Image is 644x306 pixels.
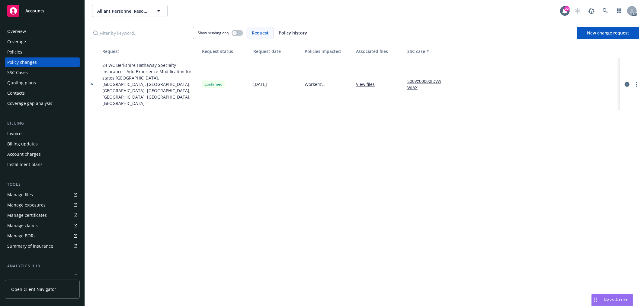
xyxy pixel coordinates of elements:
div: Coverage [7,37,26,47]
a: Quoting plans [5,78,80,88]
span: Confirmed [204,82,222,87]
a: Coverage [5,37,80,47]
div: Policy changes [7,57,37,67]
div: 22 [564,6,570,11]
button: Request date [251,44,302,58]
a: Search [599,5,611,17]
a: Manage claims [5,221,80,230]
a: 500Vz00000IDVwWIAX [407,78,448,91]
div: Manage exposures [7,200,46,210]
button: Request [100,44,200,58]
div: Request date [253,48,300,54]
a: Manage certificates [5,210,80,220]
div: Billing [5,120,80,126]
button: Associated files [354,44,405,58]
div: Contacts [7,88,25,98]
div: Manage claims [7,221,38,230]
div: Overview [7,27,26,36]
a: more [633,81,640,88]
span: Nova Assist [604,297,628,302]
a: Manage files [5,190,80,200]
a: Start snowing [572,5,584,17]
div: Coverage gap analysis [7,99,52,108]
div: Account charges [7,149,41,159]
a: Policies [5,47,80,57]
span: Show pending only [198,30,229,35]
span: Policy history [279,30,307,36]
span: New change request [587,30,629,36]
button: Policies impacted [302,44,354,58]
div: Invoices [7,129,24,138]
a: circleInformation [623,81,631,88]
span: Request [252,30,269,36]
span: Accounts [25,8,44,13]
div: Request [102,48,197,54]
div: Manage BORs [7,231,36,241]
div: Policies impacted [305,48,351,54]
button: Request status [200,44,251,58]
a: Manage BORs [5,231,80,241]
a: Account charges [5,149,80,159]
div: Manage files [7,190,33,200]
a: Installment plans [5,160,80,169]
div: Tools [5,181,80,187]
div: Drag to move [592,294,599,306]
div: Manage certificates [7,210,47,220]
a: Coverage gap analysis [5,99,80,108]
a: Manage exposures [5,200,80,210]
span: [DATE] [253,81,267,87]
a: Policy changes [5,57,80,67]
a: Accounts [5,2,80,19]
a: View files [356,81,380,87]
a: Loss summary generator [5,272,80,281]
span: Open Client Navigator [11,286,56,292]
div: Associated files [356,48,402,54]
a: Invoices [5,129,80,138]
div: SSC case # [407,48,448,54]
a: SSC Cases [5,68,80,77]
input: Filter by keyword... [90,27,194,39]
div: Request status [202,48,248,54]
a: Overview [5,27,80,36]
span: Workers' Compensation [305,81,351,87]
a: Contacts [5,88,80,98]
a: Billing updates [5,139,80,149]
a: Switch app [613,5,625,17]
div: Billing updates [7,139,38,149]
button: Nova Assist [591,294,633,306]
div: Quoting plans [7,78,36,88]
span: 24 WC Berkshire Hathaway Specialty Insurance - Add Experience Modification for states [GEOGRAPHIC... [102,62,197,106]
span: Alliant Personnel Resources, Inc. [97,8,149,14]
div: Analytics hub [5,263,80,269]
div: Loss summary generator [7,272,57,281]
a: New change request [577,27,639,39]
div: Toggle Row Expanded [85,58,100,110]
button: SSC case # [405,44,450,58]
a: Summary of insurance [5,241,80,251]
div: Policies [7,47,22,57]
div: Summary of insurance [7,241,53,251]
button: Alliant Personnel Resources, Inc. [92,5,168,17]
div: SSC Cases [7,68,28,77]
a: Report a Bug [585,5,598,17]
div: Installment plans [7,160,43,169]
